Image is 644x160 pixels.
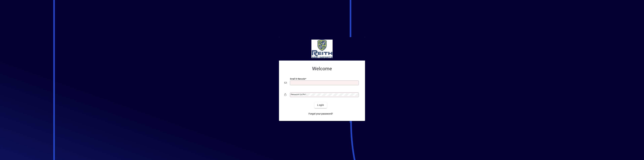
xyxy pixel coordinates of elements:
[314,102,327,108] button: Login
[307,111,334,117] a: Forgot your password?
[317,103,324,107] span: Login
[291,93,305,96] mat-label: Password or Pin
[284,66,360,72] h2: Welcome
[309,112,333,116] span: Forgot your password?
[290,77,305,80] mat-label: Email or Barcode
